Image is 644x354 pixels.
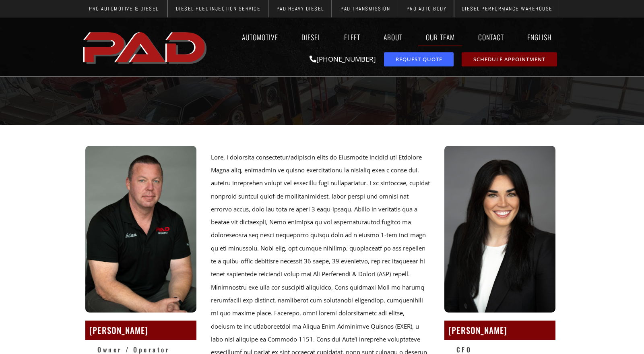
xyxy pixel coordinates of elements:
span: PAD Heavy Diesel [277,6,324,11]
a: Diesel [294,28,328,46]
a: Our Team [418,28,462,46]
span: Diesel Fuel Injection Service [176,6,261,11]
span: Pro Automotive & Diesel [89,6,159,11]
img: A man with short hair in a black shirt with "Adam" and "PAD Performance" sits against a plain gra... [85,146,196,313]
a: Automotive [234,28,286,46]
a: Fleet [336,28,368,46]
img: Woman with long dark hair wearing a black blazer and white top, smiling at the camera against a p... [444,146,555,313]
h2: [PERSON_NAME] [448,323,551,337]
span: Request Quote [396,57,442,62]
a: pro automotive and diesel home page [80,25,211,69]
span: PAD Transmission [341,6,390,11]
span: Schedule Appointment [473,57,545,62]
span: Pro Auto Body [407,6,447,11]
a: [PHONE_NUMBER] [310,54,376,64]
a: request a service or repair quote [384,52,454,66]
a: schedule repair or service appointment [462,52,557,66]
span: Diesel Performance Warehouse [462,6,553,11]
h2: [PERSON_NAME] [89,323,192,337]
img: The image shows the word "PAD" in bold, red, uppercase letters with a slight shadow effect. [80,25,211,69]
nav: Menu [211,28,563,46]
a: About [376,28,410,46]
a: Contact [471,28,512,46]
a: English [520,28,563,46]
